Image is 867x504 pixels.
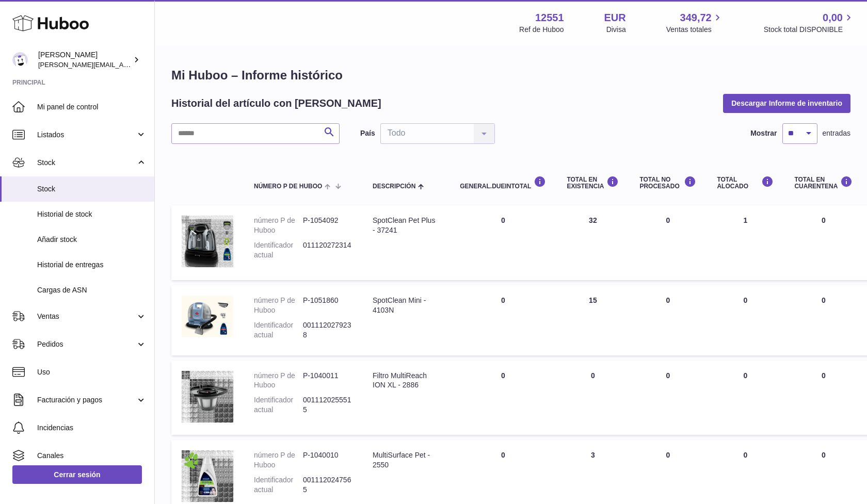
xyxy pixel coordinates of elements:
[303,450,352,470] dd: P-1040010
[182,296,233,337] img: product image
[556,361,629,435] td: 0
[449,361,556,435] td: 0
[37,367,147,377] span: Uso
[639,176,696,190] div: Total NO PROCESADO
[556,285,629,355] td: 15
[822,451,826,459] span: 0
[360,128,375,138] label: País
[629,361,707,435] td: 0
[794,176,853,190] div: Total en CUARENTENA
[556,205,629,280] td: 32
[750,128,777,138] label: Mostrar
[37,285,147,295] span: Cargas de ASN
[666,25,724,35] span: Ventas totales
[38,50,131,70] div: [PERSON_NAME]
[535,11,564,25] strong: 12551
[822,296,826,304] span: 0
[12,52,28,68] img: gerardo.montoiro@cleverenterprise.es
[449,205,556,280] td: 0
[460,176,546,190] div: general.dueInTotal
[567,176,619,190] div: Total en EXISTENCIA
[37,158,136,168] span: Stock
[373,296,439,315] div: SpotClean Mini - 4103N
[182,371,233,422] img: product image
[666,11,724,35] a: 349,72 Ventas totales
[37,130,136,140] span: Listados
[707,205,784,280] td: 1
[254,475,303,495] dt: Identificador actual
[38,60,207,69] span: [PERSON_NAME][EMAIL_ADDRESS][DOMAIN_NAME]
[37,451,147,461] span: Canales
[37,184,147,194] span: Stock
[373,450,439,470] div: MultiSurface Pet - 2550
[606,25,626,35] div: Divisa
[37,102,147,112] span: Mi panel de control
[519,25,564,35] div: Ref de Huboo
[822,216,826,224] span: 0
[717,176,774,190] div: Total ALOCADO
[37,339,136,349] span: Pedidos
[254,450,303,470] dt: número P de Huboo
[373,216,439,235] div: SpotClean Pet Plus - 37241
[303,395,352,415] dd: 0011120255515
[254,395,303,415] dt: Identificador actual
[37,423,147,433] span: Incidencias
[12,465,142,484] a: Cerrar sesión
[629,285,707,355] td: 0
[254,296,303,315] dt: número P de Huboo
[823,11,843,25] span: 0,00
[254,216,303,235] dt: número P de Huboo
[182,216,233,267] img: product image
[303,475,352,495] dd: 0011120247565
[723,94,850,112] button: Descargar Informe de inventario
[37,395,136,405] span: Facturación y pagos
[171,96,381,110] h2: Historial del artículo con [PERSON_NAME]
[303,320,352,340] dd: 0011120279238
[373,371,439,391] div: Filtro MultiReach ION XL - 2886
[37,312,136,321] span: Ventas
[303,216,352,235] dd: P-1054092
[303,371,352,391] dd: P-1040011
[37,235,147,245] span: Añadir stock
[604,11,626,25] strong: EUR
[822,371,826,380] span: 0
[707,285,784,355] td: 0
[680,11,712,25] span: 349,72
[764,25,855,35] span: Stock total DISPONIBLE
[303,240,352,260] dd: 011120272314
[303,296,352,315] dd: P-1051860
[707,361,784,435] td: 0
[254,320,303,340] dt: Identificador actual
[823,128,850,138] span: entradas
[254,240,303,260] dt: Identificador actual
[629,205,707,280] td: 0
[373,183,415,190] span: Descripción
[171,67,850,84] h1: Mi Huboo – Informe histórico
[182,450,233,502] img: product image
[37,260,147,270] span: Historial de entregas
[764,11,855,35] a: 0,00 Stock total DISPONIBLE
[254,371,303,391] dt: número P de Huboo
[254,183,322,190] span: número P de Huboo
[37,209,147,219] span: Historial de stock
[449,285,556,355] td: 0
